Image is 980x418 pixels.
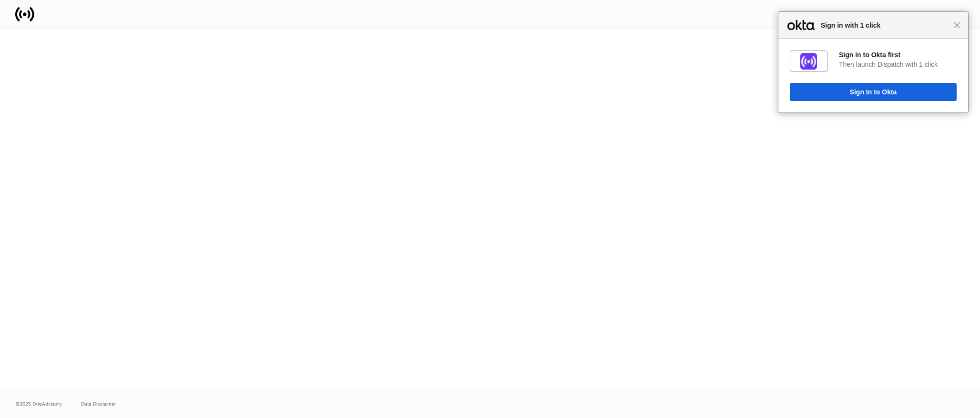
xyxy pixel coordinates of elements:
[953,21,960,29] span: Close
[839,60,957,69] div: Then launch Dispatch with 1 click
[800,53,817,70] img: fs01jxrofoggULhDH358
[81,400,116,408] a: Data Disclaimer
[15,400,62,408] span: © 2025 OneAdvisory
[839,51,957,59] div: Sign in to Okta first
[790,83,957,101] button: Sign In to Okta
[816,20,953,31] span: Sign in with 1 click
